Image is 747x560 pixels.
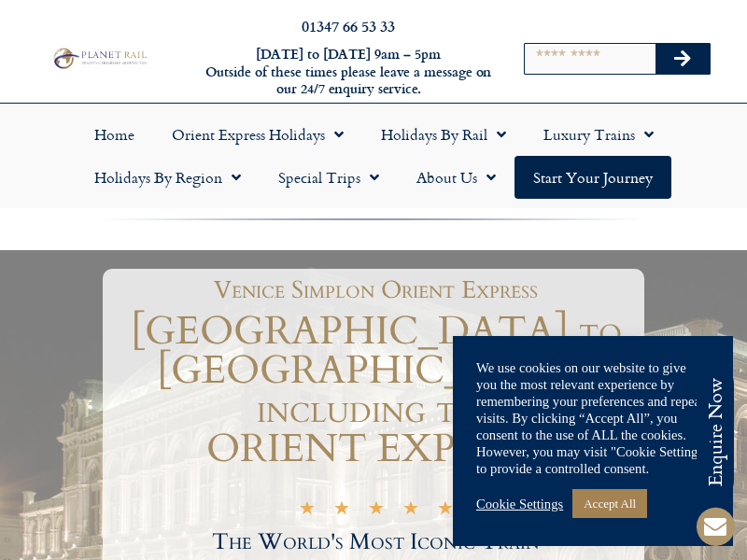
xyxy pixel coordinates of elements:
[204,46,493,98] h6: [DATE] to [DATE] 9am – 5pm Outside of these times please leave a message on our 24/7 enquiry serv...
[107,312,644,469] h1: [GEOGRAPHIC_DATA] to [GEOGRAPHIC_DATA] including the ORIENT EXPRESS
[525,113,672,156] a: Luxury Trains
[362,113,525,156] a: Holidays by Rail
[333,502,350,520] i: ★
[437,502,454,520] i: ★
[299,499,454,520] div: 5/5
[153,113,362,156] a: Orient Express Holidays
[117,278,635,302] h1: Venice Simplon Orient Express
[107,531,644,553] h2: The World's Most Iconic Train
[572,489,647,518] a: Accept All
[49,46,149,70] img: Planet Rail Train Holidays Logo
[76,113,153,156] a: Home
[9,113,738,199] nav: Menu
[260,156,398,199] a: Special Trips
[76,156,260,199] a: Holidays by Region
[655,44,710,74] button: Search
[402,502,419,520] i: ★
[398,156,514,199] a: About Us
[476,359,710,477] div: We use cookies on our website to give you the most relevant experience by remembering your prefer...
[514,156,671,199] a: Start your Journey
[476,496,563,512] a: Cookie Settings
[368,502,385,520] i: ★
[302,15,395,36] a: 01347 66 53 33
[299,502,316,520] i: ★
